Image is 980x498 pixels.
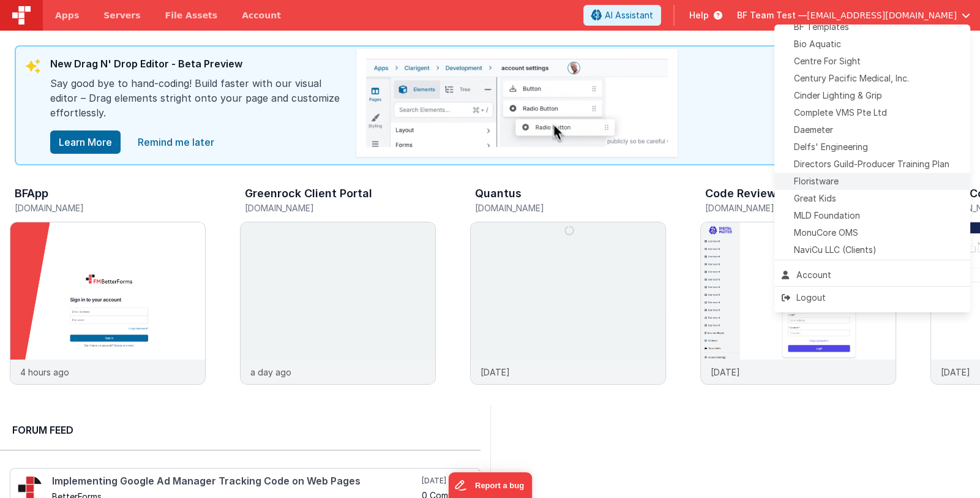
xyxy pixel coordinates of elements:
span: Directors Guild-Producer Training Plan [794,158,949,170]
span: BF Templates [794,21,849,33]
div: Account [782,269,963,281]
span: Centre For Sight [794,55,861,67]
span: Daemeter [794,124,833,136]
span: MLD Foundation [794,209,860,222]
span: Great Kids [794,192,836,205]
span: Complete VMS Pte Ltd [794,107,887,119]
span: Cinder Lighting & Grip [794,89,882,102]
div: Logout [782,292,963,304]
span: NaviCu LLC (Clients) [794,244,877,256]
span: Floristware [794,175,839,187]
span: Bio Aquatic [794,38,841,50]
iframe: Marker.io feedback button [448,472,532,498]
span: Delfs' Engineering [794,141,868,153]
span: Century Pacific Medical, Inc. [794,72,909,85]
span: MonuCore OMS [794,227,858,239]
